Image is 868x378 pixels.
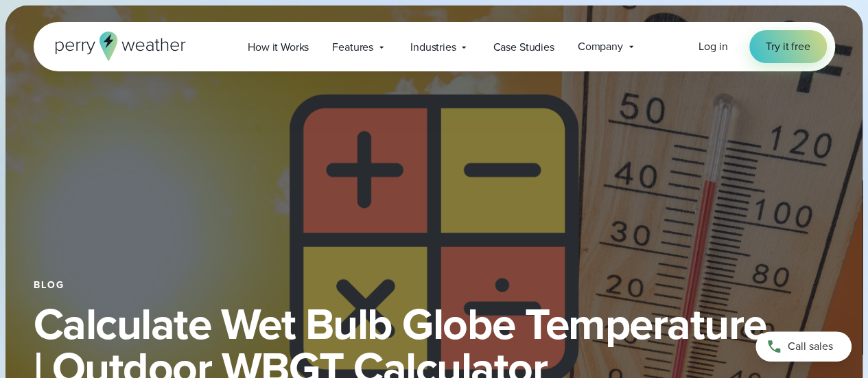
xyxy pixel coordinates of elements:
span: How it Works [248,39,309,56]
div: Blog [34,280,835,291]
span: Case Studies [493,39,554,56]
a: Try it free [749,30,826,63]
span: Industries [410,39,456,56]
span: Company [578,38,623,55]
span: Call sales [788,338,833,355]
a: Call sales [755,331,852,362]
span: Try it free [766,38,810,55]
a: Log in [699,38,727,55]
a: How it Works [236,33,320,61]
span: Features [332,39,373,56]
a: Case Studies [481,33,565,61]
span: Log in [699,38,727,54]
